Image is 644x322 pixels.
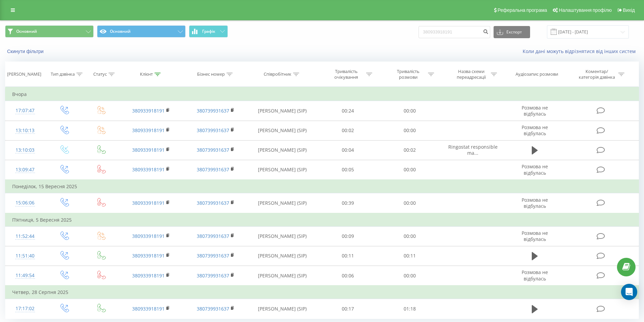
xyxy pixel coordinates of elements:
[197,107,229,114] a: 380739931637
[248,101,317,121] td: [PERSON_NAME] (SIP)
[379,160,441,180] td: 00:00
[132,200,165,206] a: 380933918191
[12,144,38,157] div: 13:10:03
[448,144,498,156] span: Ringostat responsible ma...
[317,246,379,266] td: 00:11
[317,193,379,213] td: 00:39
[390,69,426,80] div: Тривалість розмови
[317,121,379,140] td: 00:02
[132,107,165,114] a: 380933918191
[264,72,291,77] div: Співробітник
[317,266,379,286] td: 00:06
[5,88,639,101] td: Вчора
[317,226,379,246] td: 00:09
[559,7,612,13] span: Налаштування профілю
[522,269,548,281] span: Розмова не відбулась
[317,140,379,160] td: 00:04
[248,299,317,319] td: [PERSON_NAME] (SIP)
[317,299,379,319] td: 00:17
[317,160,379,180] td: 00:05
[453,69,489,80] div: Назва схеми переадресації
[197,72,225,77] div: Бізнес номер
[197,127,229,133] a: 380739931637
[328,69,364,80] div: Тривалість очікування
[317,101,379,121] td: 00:24
[379,101,441,121] td: 00:00
[248,121,317,140] td: [PERSON_NAME] (SIP)
[522,104,548,117] span: Розмова не відбулась
[5,48,47,54] button: Скинути фільтри
[197,272,229,279] a: 380739931637
[5,213,639,227] td: П’ятниця, 5 Вересня 2025
[189,25,228,38] button: Графік
[379,140,441,160] td: 00:02
[248,160,317,180] td: [PERSON_NAME] (SIP)
[12,249,38,263] div: 11:51:40
[197,166,229,173] a: 380739931637
[5,286,639,299] td: Четвер, 28 Серпня 2025
[97,25,186,38] button: Основний
[197,233,229,239] a: 380739931637
[12,163,38,176] div: 13:09:47
[12,302,38,315] div: 17:17:02
[197,147,229,153] a: 380739931637
[522,124,548,137] span: Розмова не відбулась
[197,305,229,312] a: 380739931637
[522,230,548,242] span: Розмова не відбулась
[132,233,165,239] a: 380933918191
[132,127,165,133] a: 380933918191
[132,305,165,312] a: 380933918191
[379,121,441,140] td: 00:00
[51,72,75,77] div: Тип дзвінка
[494,26,530,38] button: Експорт
[12,124,38,137] div: 13:10:13
[12,269,38,282] div: 11:49:54
[140,72,153,77] div: Клієнт
[379,226,441,246] td: 00:00
[248,140,317,160] td: [PERSON_NAME] (SIP)
[132,252,165,259] a: 380933918191
[12,230,38,243] div: 11:52:44
[248,266,317,286] td: [PERSON_NAME] (SIP)
[522,197,548,209] span: Розмова не відбулась
[16,29,37,34] span: Основний
[5,25,94,38] button: Основний
[523,48,639,54] a: Коли дані можуть відрізнятися вiд інших систем
[132,272,165,279] a: 380933918191
[5,180,639,193] td: Понеділок, 15 Вересня 2025
[379,193,441,213] td: 00:00
[516,72,558,77] div: Аудіозапис розмови
[577,69,617,80] div: Коментар/категорія дзвінка
[248,246,317,266] td: [PERSON_NAME] (SIP)
[202,29,215,34] span: Графік
[623,7,635,13] span: Вихід
[248,193,317,213] td: [PERSON_NAME] (SIP)
[379,266,441,286] td: 00:00
[132,166,165,173] a: 380933918191
[498,7,547,13] span: Реферальна програма
[522,163,548,176] span: Розмова не відбулась
[197,252,229,259] a: 380739931637
[132,147,165,153] a: 380933918191
[419,26,490,38] input: Пошук за номером
[7,72,41,77] div: [PERSON_NAME]
[12,104,38,117] div: 17:07:47
[248,226,317,246] td: [PERSON_NAME] (SIP)
[12,196,38,209] div: 15:06:06
[621,284,637,300] div: Open Intercom Messenger
[379,299,441,319] td: 01:18
[379,246,441,266] td: 00:11
[93,72,107,77] div: Статус
[197,200,229,206] a: 380739931637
